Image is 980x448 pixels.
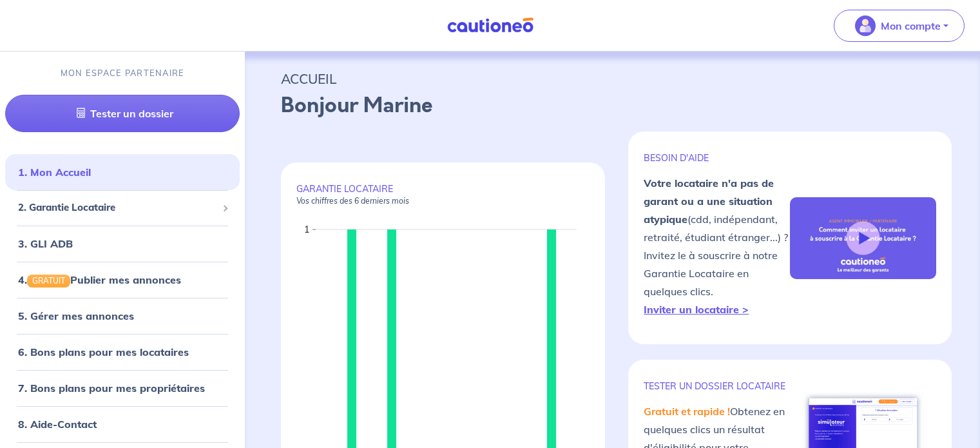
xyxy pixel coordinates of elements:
[281,67,944,90] p: ACCUEIL
[5,339,240,365] div: 6. Bons plans pour mes locataires
[18,309,134,322] a: 5. Gérer mes annonces
[18,346,189,358] a: 6. Bons plans pour mes locataires
[296,196,409,206] em: Vos chiffres des 6 derniers mois
[304,224,309,235] text: 1
[644,177,774,226] strong: Votre locataire n'a pas de garant ou a une situation atypique
[644,152,790,164] p: BESOIN D'AIDE
[5,195,240,220] div: 2. Garantie Locataire
[644,174,790,318] p: (cdd, indépendant, retraité, étudiant étranger...) ? Invitez le à souscrire à notre Garantie Loca...
[18,166,91,179] a: 1. Mon Accueil
[18,200,217,215] span: 2. Garantie Locataire
[442,17,539,34] img: Cautioneo
[18,382,205,394] a: 7. Bons plans pour mes propriétaires
[5,95,240,132] a: Tester un dossier
[644,303,749,316] a: Inviter un locataire >
[18,418,97,431] a: 8. Aide-Contact
[644,380,790,392] p: TESTER un dossier locataire
[5,375,240,401] div: 7. Bons plans pour mes propriétaires
[5,231,240,257] div: 3. GLI ADB
[790,197,936,280] img: video-gli-new-none.jpg
[5,303,240,329] div: 5. Gérer mes annonces
[296,183,590,206] p: GARANTIE LOCATAIRE
[5,159,240,185] div: 1. Mon Accueil
[855,15,876,36] img: illu_account_valid_menu.svg
[881,18,941,34] p: Mon compte
[834,10,965,42] button: illu_account_valid_menu.svgMon compte
[18,273,181,286] a: 4.GRATUITPublier mes annonces
[5,267,240,293] div: 4.GRATUITPublier mes annonces
[18,237,73,250] a: 3. GLI ADB
[281,90,944,121] p: Bonjour Marine
[5,411,240,437] div: 8. Aide-Contact
[644,405,730,418] em: Gratuit et rapide !
[61,67,185,79] p: MON ESPACE PARTENAIRE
